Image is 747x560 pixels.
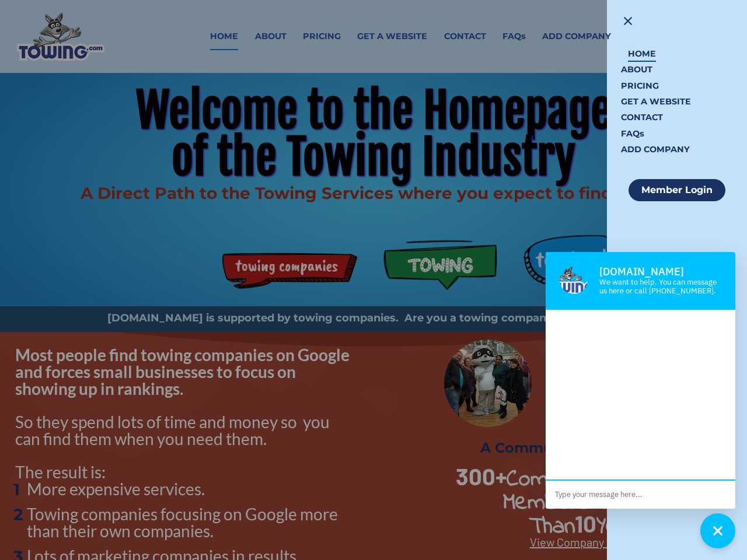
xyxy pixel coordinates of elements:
[621,110,663,125] a: CONTACT
[303,23,341,50] a: PRICING
[542,23,611,50] a: ADD COMPANY
[629,179,725,201] a: Member Login
[621,78,659,94] a: PRICING
[444,23,486,50] a: CONTACT
[621,142,690,157] a: ADD COMPANY
[621,94,691,110] a: GET A WEBSITE
[255,23,287,50] a: ABOUT
[621,62,652,78] a: ABOUT
[502,23,526,50] a: FAQs
[525,232,747,560] iframe: Conversations
[357,23,427,50] a: GET A WEBSITE
[621,126,644,142] a: FAQs
[628,46,656,62] a: HOME
[210,23,238,50] a: HOME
